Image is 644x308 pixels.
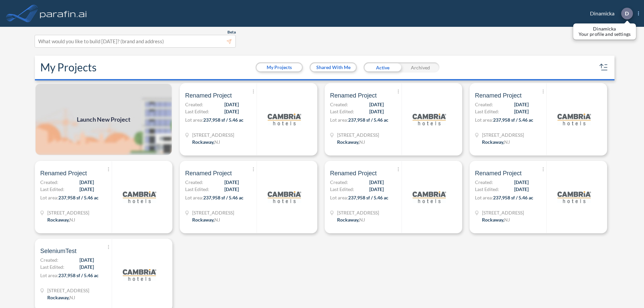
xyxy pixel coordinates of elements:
span: [DATE] [514,179,529,186]
p: D [625,10,629,16]
span: Created: [330,179,348,186]
span: SeleniumTest [40,247,76,255]
span: NJ [359,217,365,223]
div: Rockaway, NJ [192,138,220,145]
img: add [35,83,172,156]
span: NJ [359,139,365,145]
button: Shared With Me [311,63,356,71]
span: 237,958 sf / 5.46 ac [348,195,388,200]
span: [DATE] [79,179,94,186]
span: Last Edited: [475,186,499,193]
span: 237,958 sf / 5.46 ac [203,117,244,123]
a: Launch New Project [35,83,172,156]
span: NJ [214,217,220,223]
span: Launch New Project [77,115,130,124]
div: Rockaway, NJ [337,138,365,145]
span: Last Edited: [40,263,64,270]
span: 237,958 sf / 5.46 ac [493,117,533,123]
span: Renamed Project [40,169,87,177]
span: Beta [227,29,236,35]
span: [DATE] [514,108,529,115]
div: Active [364,62,401,72]
span: Lot area: [185,117,203,123]
span: NJ [69,295,75,300]
span: Created: [40,256,58,263]
button: My Projects [257,63,302,71]
span: [DATE] [369,101,384,108]
span: Lot area: [475,117,493,123]
span: Rockaway , [337,139,359,145]
div: Rockaway, NJ [482,216,510,223]
span: Renamed Project [475,91,522,100]
span: Created: [475,101,493,108]
span: Lot area: [40,195,58,200]
span: [DATE] [369,108,384,115]
span: [DATE] [79,186,94,193]
span: 321 Mt Hope Ave [337,131,379,138]
img: logo [557,180,591,214]
img: logo [557,103,591,136]
img: logo [123,180,156,214]
span: [DATE] [224,179,239,186]
span: 321 Mt Hope Ave [337,209,379,216]
div: Rockaway, NJ [47,216,75,223]
span: NJ [504,217,510,223]
span: Rockaway , [47,295,69,300]
div: Rockaway, NJ [192,216,220,223]
span: 237,958 sf / 5.46 ac [493,195,533,200]
span: 321 Mt Hope Ave [482,209,524,216]
span: 237,958 sf / 5.46 ac [348,117,388,123]
span: [DATE] [224,101,239,108]
span: Created: [185,101,203,108]
button: sort [598,62,609,73]
span: Renamed Project [330,91,377,100]
span: 321 Mt Hope Ave [192,209,234,216]
span: Renamed Project [185,169,232,177]
span: Last Edited: [475,108,499,115]
span: Renamed Project [475,169,522,177]
img: logo [39,7,88,20]
span: NJ [214,139,220,145]
span: Last Edited: [330,108,354,115]
span: NJ [504,139,510,145]
div: Rockaway, NJ [337,216,365,223]
img: logo [268,103,301,136]
span: Renamed Project [330,169,377,177]
span: Lot area: [40,272,58,278]
span: 321 Mt Hope Ave [47,287,89,294]
span: [DATE] [369,179,384,186]
span: 237,958 sf / 5.46 ac [58,195,99,200]
span: Rockaway , [47,217,69,223]
h2: My Projects [40,61,97,74]
span: [DATE] [224,108,239,115]
span: [DATE] [79,263,94,270]
span: Lot area: [330,195,348,200]
span: [DATE] [369,186,384,193]
span: Lot area: [475,195,493,200]
span: Created: [330,101,348,108]
img: logo [268,180,301,214]
div: Rockaway, NJ [47,294,75,301]
span: Rockaway , [482,139,504,145]
span: [DATE] [79,256,94,263]
span: Rockaway , [337,217,359,223]
span: Last Edited: [40,186,64,193]
span: Lot area: [185,195,203,200]
span: Last Edited: [185,108,209,115]
span: 321 Mt Hope Ave [482,131,524,138]
span: Rockaway , [192,217,214,223]
span: [DATE] [514,186,529,193]
span: [DATE] [514,101,529,108]
span: Last Edited: [185,186,209,193]
span: Rockaway , [192,139,214,145]
span: 321 Mt Hope Ave [47,209,89,216]
p: Your profile and settings [579,32,631,37]
span: Rockaway , [482,217,504,223]
span: 237,958 sf / 5.46 ac [58,272,99,278]
span: 237,958 sf / 5.46 ac [203,195,244,200]
span: NJ [69,217,75,223]
span: [DATE] [224,186,239,193]
span: Lot area: [330,117,348,123]
p: Dinamicka [579,26,631,32]
span: Renamed Project [185,91,232,100]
